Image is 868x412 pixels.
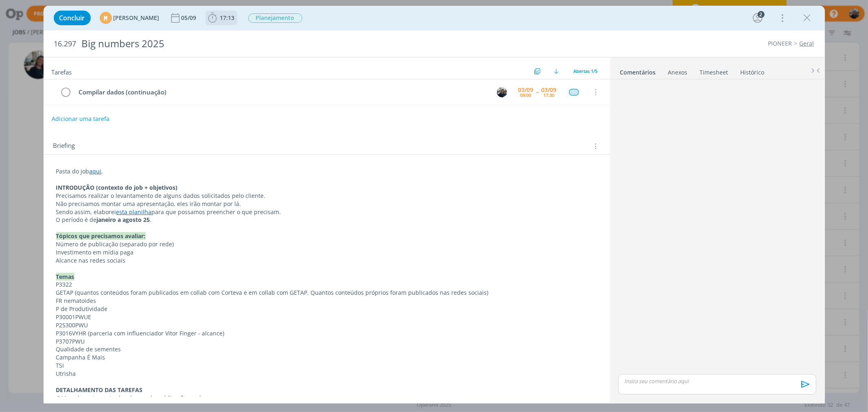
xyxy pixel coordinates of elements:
[56,329,597,337] p: P3016VYHR (parceria com influenciador Vitor Finger - alcance)
[56,337,597,346] p: P3707PWU
[56,345,597,353] p: Qualidade de sementes
[97,216,150,224] strong: janeiro a agosto 25
[497,87,507,97] img: M
[542,87,557,93] div: 03/09
[114,15,160,21] span: [PERSON_NAME]
[248,13,302,23] span: Planejamento
[768,39,792,47] a: PIONEER
[496,86,508,98] button: M
[44,6,825,403] div: dialog
[181,15,198,21] div: 05/09
[56,216,597,224] p: O período é de .
[56,297,597,305] p: FR nematoides
[520,93,531,97] div: 09:00
[54,11,91,25] button: Concluir
[56,232,146,240] strong: Tópicos que precisamos avaliar:
[56,394,597,402] p: @May - levantamento do número de publicações e alcance
[554,69,559,74] img: arrow-down.svg
[700,65,729,77] a: Timesheet
[78,34,494,54] div: Big numbers 2025
[52,66,72,76] span: Tarefas
[518,87,533,93] div: 03/09
[56,305,597,313] p: P de Produtividade
[56,362,597,370] p: TSI
[100,12,112,24] div: M
[536,89,539,95] span: --
[620,65,656,77] a: Comentários
[206,11,237,24] button: 17:13
[51,112,110,126] button: Adicionar uma tarefa
[751,11,764,24] button: 2
[54,39,77,48] span: 16.297
[56,273,74,281] strong: Temas
[59,15,85,21] span: Concluir
[758,11,765,18] div: 2
[56,289,597,297] p: GETAP (quantos conteúdos foram publicados em collab com Corteva e em collab com GETAP. Quantos co...
[56,313,597,321] p: P30001PWUE
[56,240,597,248] p: Número de publicação (separado por rede)
[75,87,490,97] div: Compilar dados (continuação)
[56,321,597,329] p: P25300PWU
[56,208,597,216] p: Sendo assim, elaborei para que possamos preencher o que precisam.
[544,93,555,97] div: 17:30
[574,68,598,74] span: Abertas 1/5
[56,184,178,191] strong: INTRODUÇÃO (contexto do job + objetivos)
[668,68,688,77] div: Anexos
[56,281,597,289] p: P3322
[56,200,597,208] p: Não precisamos montar uma apresentação, eles irão montar por lá.
[56,167,597,175] p: Pasta do job .
[56,192,597,200] p: Precisamos realizar o levantamento de alguns dados solicitados pelo cliente.
[800,39,814,47] a: Geral
[740,65,765,77] a: Histórico
[116,208,152,216] a: esta planilha
[100,12,160,24] button: M[PERSON_NAME]
[56,256,597,265] p: Alcance nas redes sociais
[220,14,235,22] span: 17:13
[56,370,597,378] p: Utrisha
[56,386,143,394] strong: DETALHAMENTO DAS TAREFAS
[56,248,597,256] p: Investimento em mídia paga
[90,167,102,175] a: aqui
[56,353,597,362] p: Campanha É Mais
[53,141,75,151] span: Briefing
[248,13,303,23] button: Planejamento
